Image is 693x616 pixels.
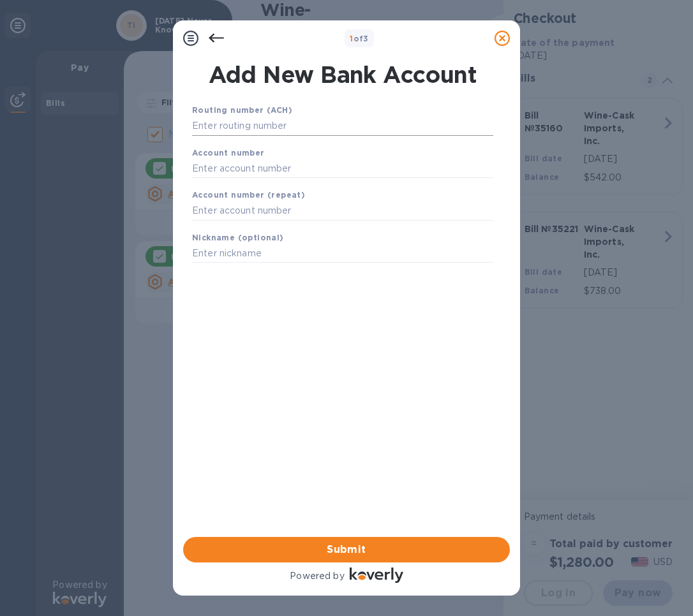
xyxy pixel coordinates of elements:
p: Powered by [290,569,344,583]
input: Enter routing number [192,117,493,136]
button: Submit [183,537,510,562]
h1: Add New Bank Account [184,61,501,88]
span: 1 [350,34,353,43]
input: Enter nickname [192,244,493,263]
b: Account number (repeat) [192,190,305,200]
img: Logo [350,568,403,583]
b: of 3 [350,34,369,43]
span: Submit [193,542,500,557]
b: Nickname (optional) [192,233,284,242]
input: Enter account number [192,159,493,178]
b: Account number [192,148,265,158]
b: Routing number (ACH) [192,105,292,115]
input: Enter account number [192,202,493,221]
